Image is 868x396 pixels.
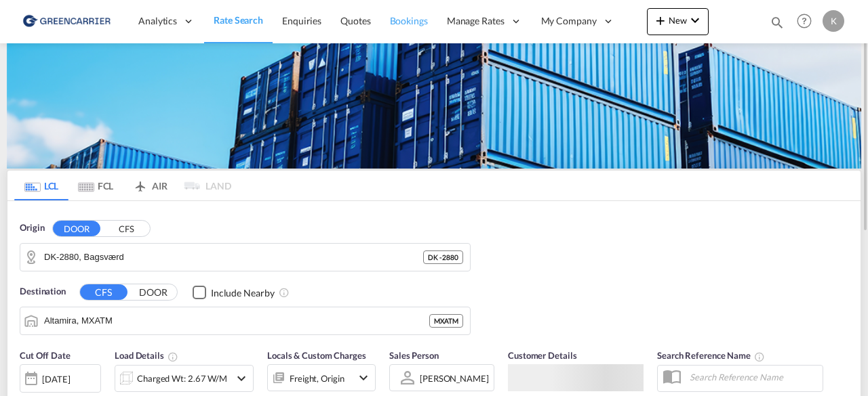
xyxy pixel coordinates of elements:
[44,311,429,331] input: Search by Port
[541,14,597,28] span: My Company
[428,252,458,262] span: DK - 2880
[420,373,489,384] div: [PERSON_NAME]
[290,369,344,388] div: Freight Origin
[20,221,44,235] span: Origin
[214,14,263,26] span: Rate Search
[20,307,470,334] md-input-container: Altamira, MXATM
[53,221,100,236] button: DOOR
[793,9,823,34] div: Help
[770,15,785,35] div: icon-magnify
[68,171,123,200] md-tab-item: FCL
[20,364,101,393] div: [DATE]
[211,286,275,300] div: Include Nearby
[20,350,71,361] span: Cut Off Date
[167,351,178,362] md-icon: Chargeable Weight
[793,9,816,32] span: Help
[267,350,366,361] span: Locals & Custom Charges
[770,15,785,30] md-icon: icon-magnify
[389,350,439,361] span: Sales Person
[823,10,844,32] div: K
[279,287,290,298] md-icon: Unchecked: Ignores neighbouring ports when fetching rates.Checked : Includes neighbouring ports w...
[102,221,150,236] button: CFS
[115,350,178,361] span: Load Details
[44,247,423,267] input: Search by Door
[390,15,428,26] span: Bookings
[267,364,376,391] div: Freight Originicon-chevron-down
[657,350,765,361] span: Search Reference Name
[418,368,490,388] md-select: Sales Person: Klara Møller
[282,15,321,26] span: Enquiries
[447,14,505,28] span: Manage Rates
[20,285,66,299] span: Destination
[754,351,765,362] md-icon: Your search will be saved by the below given name
[683,367,823,387] input: Search Reference Name
[652,15,703,26] span: New
[130,284,177,300] button: DOOR
[355,370,372,386] md-icon: icon-chevron-down
[340,15,370,26] span: Quotes
[687,12,703,28] md-icon: icon-chevron-down
[20,244,470,271] md-input-container: DK-2880, Bagsværd
[123,171,177,200] md-tab-item: AIR
[14,171,231,200] md-pagination-wrapper: Use the left and right arrow keys to navigate between tabs
[508,350,576,361] span: Customer Details
[138,14,177,28] span: Analytics
[132,178,149,188] md-icon: icon-airplane
[193,285,275,299] md-checkbox: Checkbox No Ink
[80,284,127,300] button: CFS
[647,8,709,35] button: icon-plus 400-fgNewicon-chevron-down
[42,373,70,385] div: [DATE]
[233,370,250,387] md-icon: icon-chevron-down
[14,171,68,200] md-tab-item: LCL
[652,12,669,28] md-icon: icon-plus 400-fg
[7,43,861,169] img: GreenCarrierFCL_LCL.png
[115,365,254,392] div: Charged Wt: 2.67 W/Micon-chevron-down
[20,6,112,37] img: b0b18ec08afe11efb1d4932555f5f09d.png
[137,369,227,388] div: Charged Wt: 2.67 W/M
[429,314,463,328] div: MXATM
